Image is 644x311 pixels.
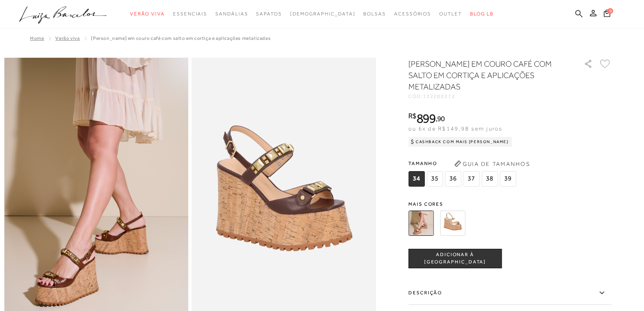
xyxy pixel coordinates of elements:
[445,171,461,187] span: 36
[408,249,502,268] button: ADICIONAR À [GEOGRAPHIC_DATA]
[30,35,44,41] a: Home
[408,112,416,120] i: R$
[451,157,533,170] button: Guia de Tamanhos
[408,157,518,170] span: Tamanho
[427,171,443,187] span: 35
[408,94,571,99] div: CÓD:
[607,8,613,14] span: 0
[215,11,248,17] span: Sandálias
[470,11,494,17] span: BLOG LB
[394,11,431,17] span: Acessórios
[439,7,462,22] a: categoryNavScreenReaderText
[416,111,436,126] span: 899
[173,7,207,22] a: categoryNavScreenReaderText
[256,11,282,17] span: Sapatos
[130,7,165,22] a: categoryNavScreenReaderText
[437,114,445,123] span: 90
[439,11,462,17] span: Outlet
[481,171,498,187] span: 38
[601,9,613,20] button: 0
[55,35,80,41] a: Verão Viva
[173,11,207,17] span: Essenciais
[408,58,561,92] h1: [PERSON_NAME] EM COURO CAFÉ COM SALTO EM CORTIÇA E APLICAÇÕES METALIZADAS
[408,211,434,236] img: SANDÁLIA ANABELA EM COURO CAFÉ COM SALTO EM CORTIÇA E APLICAÇÕES METALIZADAS
[470,7,494,22] a: BLOG LB
[409,251,501,265] span: ADICIONAR À [GEOGRAPHIC_DATA]
[363,11,386,17] span: Bolsas
[463,171,479,187] span: 37
[130,11,165,17] span: Verão Viva
[290,7,356,22] a: noSubCategoriesText
[290,11,356,17] span: [DEMOGRAPHIC_DATA]
[500,171,516,187] span: 39
[440,211,465,236] img: SANDÁLIA ANABELA EM COURO METALIZADO DOURADO COM SALTO EM CORTIÇA E APLICAÇÕES METALIZADAS
[436,115,445,122] i: ,
[408,171,425,187] span: 34
[423,94,455,99] span: 132200372
[363,7,386,22] a: categoryNavScreenReaderText
[408,125,502,132] span: ou 6x de R$149,98 sem juros
[215,7,248,22] a: categoryNavScreenReaderText
[394,7,431,22] a: categoryNavScreenReaderText
[408,281,611,305] label: Descrição
[91,35,271,41] span: [PERSON_NAME] EM COURO CAFÉ COM SALTO EM CORTIÇA E APLICAÇÕES METALIZADAS
[408,202,611,207] span: Mais cores
[408,137,512,147] div: Cashback com Mais [PERSON_NAME]
[256,7,282,22] a: categoryNavScreenReaderText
